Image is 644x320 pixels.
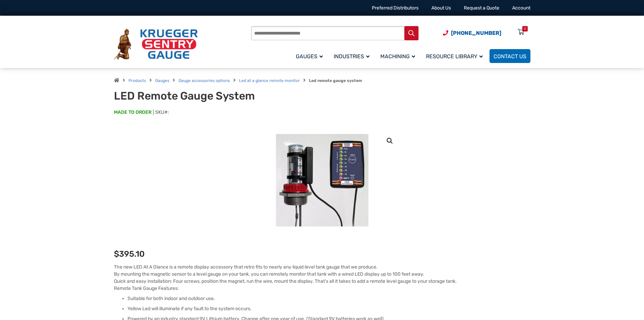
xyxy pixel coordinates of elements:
strong: Led remote gauge system [309,78,362,83]
a: Contact Us [490,49,530,63]
span: Gauges [296,53,323,60]
a: Machining [376,48,422,64]
a: Preferred Distributors [372,5,419,11]
bdi: 395.10 [114,249,145,259]
a: About Us [431,5,451,11]
a: Account [512,5,530,11]
p: The new LED At A Glance is a remote display accessory that retro fits to nearly any liquid level ... [114,263,530,292]
a: Request a Quote [464,5,499,11]
a: Products [128,78,146,83]
img: Krueger Sentry Gauge [114,29,198,60]
span: SKU#: [153,109,169,115]
span: Machining [380,53,415,60]
span: Contact Us [494,53,526,60]
a: View full-screen image gallery [384,135,396,147]
span: Resource Library [426,53,483,60]
a: Gauges [155,78,169,83]
li: Yellow Led will illuminate if any fault to the system occurs. [127,305,530,312]
a: Industries [330,48,376,64]
span: Industries [334,53,369,60]
span: $ [114,249,119,259]
span: [PHONE_NUMBER] [451,30,501,36]
div: 0 [524,26,526,31]
a: Phone Number (920) 434-8860 [443,29,501,37]
li: Suitable for both indoor and outdoor use. [127,295,530,302]
img: LED Remote Gauge System [271,129,373,231]
a: Gauge accessories options [178,78,230,83]
h1: LED Remote Gauge System [114,89,281,102]
a: Gauges [292,48,330,64]
a: Resource Library [422,48,490,64]
span: MADE TO ORDER [114,109,151,116]
a: Led at a glance remote monitor [239,78,300,83]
